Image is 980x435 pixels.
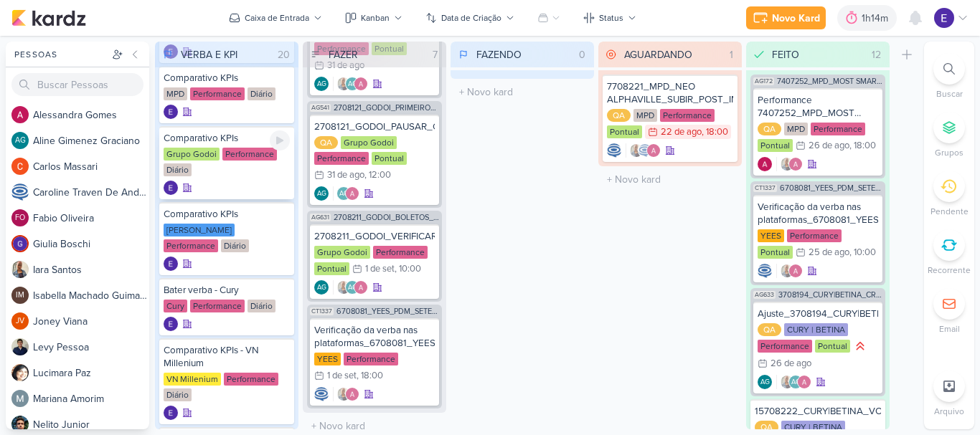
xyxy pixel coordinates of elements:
div: MPD [633,109,657,122]
div: QA [758,123,781,135]
div: QA [607,109,631,122]
div: 12 [866,47,887,62]
img: Iara Santos [336,280,351,295]
div: Novo Kard [772,11,820,26]
img: Alessandra Gomes [646,143,661,158]
div: 1 de set [327,371,357,381]
div: Aline Gimenez Graciano [345,280,359,295]
div: Aline Gimenez Graciano [314,280,329,295]
div: Diário [164,163,192,176]
div: N e l i t o J u n i o r [33,417,149,432]
div: 7 [427,47,443,62]
img: Carlos Massari [11,158,29,175]
div: A l e s s a n d r a G o m e s [33,107,149,123]
div: Criador(a): Aline Gimenez Graciano [314,77,329,91]
div: Aline Gimenez Graciano [314,77,329,91]
div: CURY | BETINA [781,421,845,434]
div: Criador(a): Eduardo Quaresma [164,406,178,420]
img: Mariana Amorim [11,390,29,407]
div: 26 de ago [771,359,811,368]
div: I s a b e l l a M a c h a d o G u i m a r ã e s [33,288,149,303]
div: , 18:00 [702,128,728,137]
img: Caroline Traven De Andrade [11,183,29,201]
img: Caroline Traven De Andrade [314,387,329,401]
div: 1 [724,47,739,62]
img: Iara Santos [780,375,794,389]
div: 2708121_GODOI_PAUSAR_CAMPANHA_ENEM_VITAL [314,120,435,133]
div: Diário [221,239,249,252]
div: 1 de set [365,264,395,274]
input: + Novo kard [601,169,739,190]
div: YEES [758,229,784,242]
div: L e v y P e s s o a [33,340,149,355]
img: Nelito Junior [11,416,29,433]
img: Caroline Traven De Andrade [607,143,621,158]
div: Comparativo KPIs - VN Millenium [164,344,290,370]
div: MPD [784,123,808,135]
div: Colaboradores: Iara Santos, Alessandra Gomes [333,387,359,401]
div: G i u l i a B o s c h i [33,236,149,252]
div: C a r l o s M a s s a r i [33,159,149,174]
div: 1h14m [862,11,892,26]
div: Pontual [314,262,349,275]
span: AG633 [753,291,776,299]
div: Pontual [815,340,850,353]
div: Ajuste_3708194_CURY|BETINA_CRIAÇÃO_TEXTO_CAMPANHA_META_V3 [758,307,878,320]
div: Criador(a): Eduardo Quaresma [164,181,178,195]
img: Alessandra Gomes [345,387,359,401]
div: Performance [314,152,369,165]
p: AG [317,285,326,292]
img: Alessandra Gomes [354,280,368,295]
div: Performance [660,109,715,122]
div: , 18:00 [849,141,876,150]
img: Giulia Boschi [11,235,29,252]
input: + Novo kard [453,82,591,102]
div: Pessoas [11,48,109,61]
div: Criador(a): Caroline Traven De Andrade [314,387,329,401]
span: 2708121_GODOI_PRIMEIRO_LUGAR_ENEM_VITAL [334,104,439,112]
div: A l i n e G i m e n e z G r a c i a n o [33,133,149,148]
img: Iara Santos [780,264,794,278]
div: Performance 7407252_MPD_MOST SMART_CAMPANHA INVESTIDORES [758,94,878,120]
p: JV [16,317,24,325]
span: 2708211_GODOI_BOLETOS_2a_QUINZENA_SETEMBRO+OUTUBRO [334,214,439,221]
div: Grupo Godoi [341,136,397,149]
img: Caroline Traven De Andrade [758,264,772,278]
p: AG [339,191,349,198]
div: Colaboradores: Iara Santos, Aline Gimenez Graciano, Alessandra Gomes [333,280,368,295]
div: Cury [164,300,187,312]
p: AG [15,137,26,145]
div: 31 de ago [327,61,364,70]
div: Performance [222,148,277,161]
span: 3708194_CURY|BETINA_CRIAÇÃO_TEXTO_CAMPANHA_META [778,291,882,299]
div: Criador(a): Aline Gimenez Graciano [314,280,329,295]
img: Eduardo Quaresma [164,181,178,195]
p: AG [317,81,326,88]
img: Iara Santos [629,143,644,158]
div: Aline Gimenez Graciano [314,186,329,201]
div: I a r a S a n t o s [33,262,149,277]
div: Aline Gimenez Graciano [345,77,359,91]
div: L u c i m a r a P a z [33,365,149,381]
span: AG172 [753,77,774,85]
div: Comparativo KPIs [164,132,290,145]
img: Eduardo Quaresma [164,317,178,331]
button: Novo Kard [746,6,826,29]
div: Criador(a): Aline Gimenez Graciano [314,186,329,201]
img: Eduardo Quaresma [164,406,178,420]
div: 22 de ago [661,128,702,137]
div: Criador(a): Alessandra Gomes [758,157,772,171]
div: CURY | BETINA [784,323,848,336]
div: Comparativo KPIs [164,208,290,221]
img: Alessandra Gomes [788,157,803,171]
img: Iara Santos [780,157,794,171]
img: Alessandra Gomes [788,264,803,278]
div: Pontual [607,125,642,138]
p: FO [15,214,25,222]
div: Aline Gimenez Graciano [11,132,29,149]
div: Performance [224,373,278,386]
img: Eduardo Quaresma [164,257,178,271]
div: 7708221_MPD_NEO ALPHAVILLE_SUBIR_POST_IMPULSIONAMENTO_META_ADS [607,80,733,106]
img: Alessandra Gomes [345,186,359,201]
div: Bater verba - Cury [164,284,290,297]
